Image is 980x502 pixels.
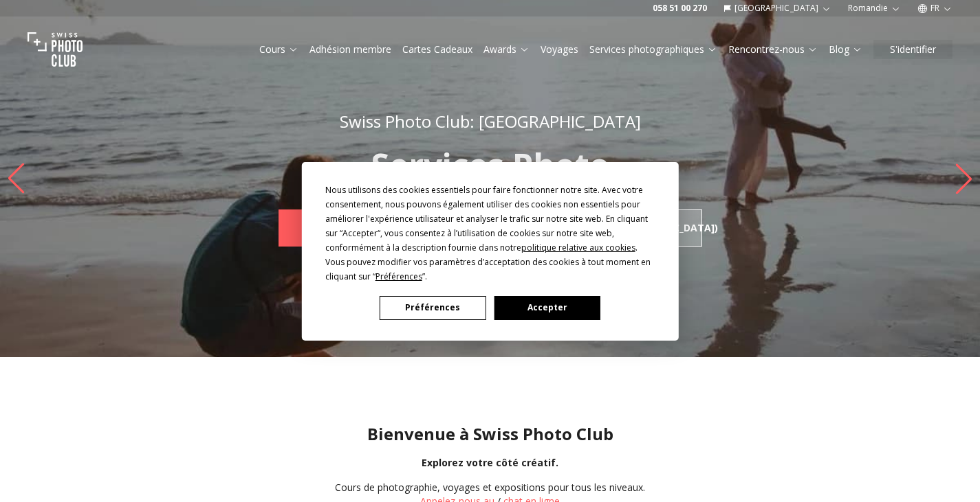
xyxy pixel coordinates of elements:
[494,296,600,320] button: Accepter
[521,242,635,253] span: politique relative aux cookies
[301,162,678,341] div: Cookie Consent Prompt
[325,183,655,284] div: Nous utilisons des cookies essentiels pour faire fonctionner notre site. Avec votre consentement,...
[375,271,422,282] span: Préférences
[380,296,486,320] button: Préférences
